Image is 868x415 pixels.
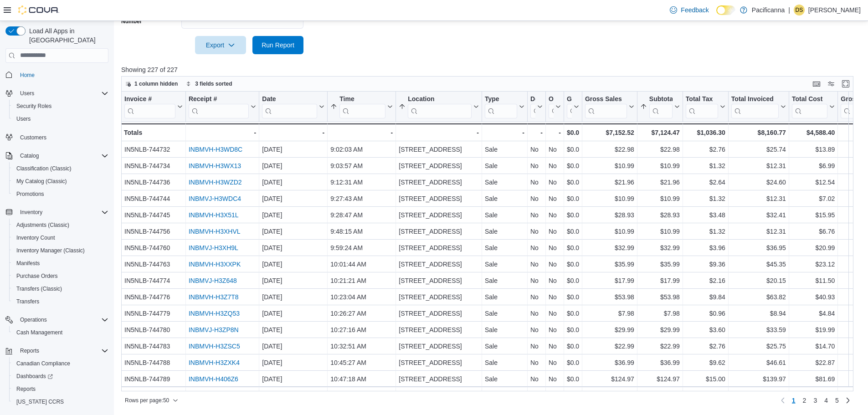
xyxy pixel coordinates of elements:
div: $1.32 [686,160,725,171]
span: Promotions [13,189,108,200]
div: $10.99 [640,160,680,171]
div: Sale [485,193,524,204]
span: Customers [20,134,46,141]
span: Users [16,88,108,99]
div: $12.31 [731,226,786,237]
div: Sale [485,160,524,171]
a: Adjustments (Classic) [13,220,73,231]
div: [DATE] [262,242,324,253]
div: $0.00 [567,210,579,220]
a: Dashboards [13,371,56,382]
span: Rows per page : 50 [125,397,169,404]
span: Canadian Compliance [13,358,108,369]
button: Security Roles [9,100,112,113]
div: Total Tax [686,95,718,103]
button: Export [195,36,246,54]
a: INBMVH-H406Z6 [189,375,238,383]
button: Inventory Manager (Classic) [9,244,112,257]
span: 3 [813,396,817,405]
button: Delivery [530,95,543,118]
button: Purchase Orders [9,270,112,282]
div: $2.64 [686,177,725,188]
button: Reports [16,345,43,356]
span: Inventory Manager (Classic) [16,247,85,254]
button: Cash Management [9,326,112,339]
img: Cova [18,5,59,15]
div: Gross Sales [585,95,627,118]
span: Home [20,72,35,79]
a: Promotions [13,189,48,200]
button: Transfers (Classic) [9,282,112,295]
a: Inventory Manager (Classic) [13,245,88,256]
a: Security Roles [13,101,55,112]
button: Adjustments (Classic) [9,219,112,231]
button: 1 column hidden [122,78,181,89]
div: $1.32 [686,226,725,237]
a: Purchase Orders [13,271,62,282]
span: Inventory [16,207,108,218]
div: $12.31 [731,160,786,171]
div: $6.76 [792,226,835,237]
span: Inventory Manager (Classic) [13,245,108,256]
div: No [530,144,543,155]
span: Classification (Classic) [16,165,72,172]
button: Users [2,87,112,100]
span: 4 [824,396,828,405]
a: INBMVH-H3XXPK [189,261,241,268]
div: [DATE] [262,226,324,237]
span: Dashboards [13,371,108,382]
div: Time [339,95,385,118]
div: $24.60 [731,177,786,188]
a: Classification (Classic) [13,163,75,174]
div: $32.99 [585,242,634,253]
input: Dark Mode [716,5,735,15]
button: Operations [2,313,112,326]
div: Total Cost [792,95,827,103]
button: Total Tax [686,95,725,118]
span: Feedback [681,5,709,15]
div: Subtotal [649,95,673,103]
a: Inventory Count [13,232,59,243]
div: Gift Cards [567,95,572,103]
span: Users [20,90,34,97]
span: Adjustments (Classic) [13,220,108,231]
div: $13.89 [792,144,835,155]
div: Total Invoiced [731,95,779,103]
div: $32.41 [731,210,786,220]
span: Dashboards [16,373,53,380]
div: Online [549,95,554,118]
div: No [549,193,561,204]
a: INBMVJ-H3WDC4 [189,195,241,202]
div: 9:02:03 AM [330,144,393,155]
button: Users [16,88,38,99]
div: IN5NLB-744744 [124,193,183,204]
span: Manifests [13,258,108,269]
button: Promotions [9,188,112,200]
div: $1.32 [686,193,725,204]
div: No [549,242,561,253]
p: Pacificanna [752,5,785,15]
div: 9:27:43 AM [330,193,393,204]
div: Location [408,95,472,103]
div: $10.99 [585,226,634,237]
span: My Catalog (Classic) [16,178,67,185]
div: $28.93 [640,210,680,220]
span: Run Report [262,41,294,50]
a: Reports [13,384,39,395]
span: Customers [16,132,108,143]
button: Enter fullscreen [840,78,851,89]
div: Delivery [530,95,535,118]
button: Reports [2,344,112,357]
a: Canadian Compliance [13,358,74,369]
div: No [530,177,543,188]
div: [STREET_ADDRESS] [399,226,479,237]
div: Online [549,95,554,103]
span: Load All Apps in [GEOGRAPHIC_DATA] [26,26,108,45]
div: No [549,210,561,220]
div: - [530,127,543,138]
a: INBMVH-H3ZXK4 [189,359,240,366]
div: 9:03:57 AM [330,160,393,171]
div: [DATE] [262,210,324,220]
button: Canadian Compliance [9,357,112,370]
